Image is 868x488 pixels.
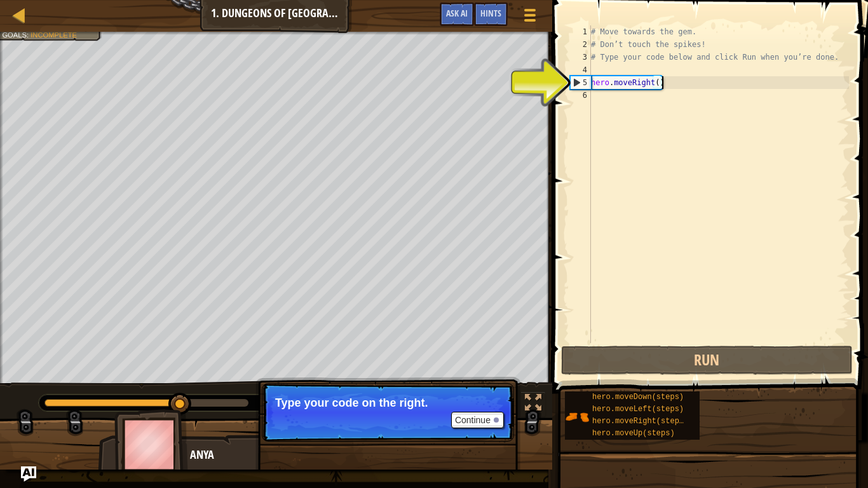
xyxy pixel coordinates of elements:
button: Run [561,346,853,375]
span: Ask AI [446,7,468,19]
div: Anya [190,447,441,463]
button: Toggle fullscreen [520,391,546,417]
img: portrait.png [565,405,589,429]
img: thang_avatar_frame.png [114,409,188,480]
div: 6 [570,89,591,102]
button: Ask AI [440,3,474,26]
div: 3 [570,51,591,64]
span: hero.moveUp(steps) [592,429,675,438]
button: Ask AI [21,466,36,482]
span: hero.moveDown(steps) [592,393,684,402]
span: hero.moveLeft(steps) [592,405,684,414]
span: hero.moveRight(steps) [592,417,688,426]
button: Show game menu [514,3,546,32]
span: Hints [480,7,501,19]
div: 2 [570,38,591,51]
button: Continue [451,412,504,428]
p: Type your code on the right. [275,396,501,409]
div: 5 [571,76,591,89]
div: 4 [570,64,591,76]
div: 1 [570,25,591,38]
